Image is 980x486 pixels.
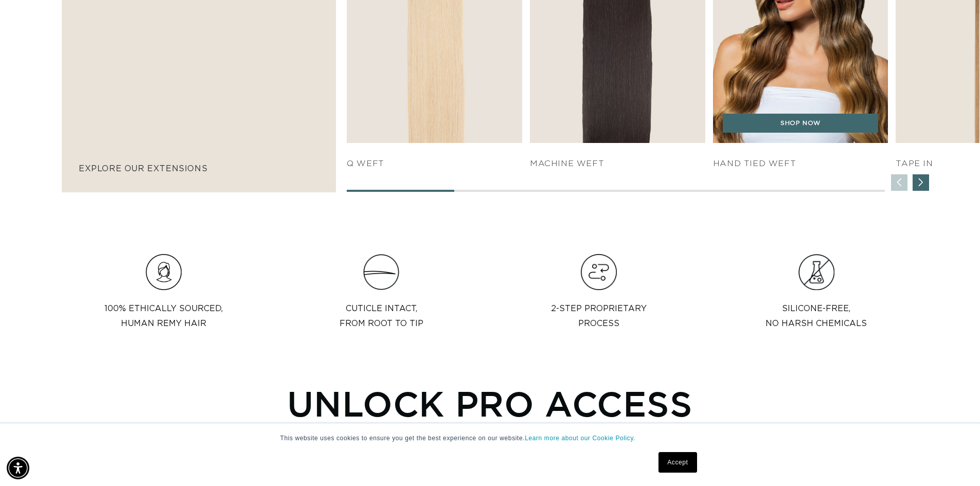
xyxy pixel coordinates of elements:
[723,114,879,133] a: SHOP NOW
[929,437,980,486] iframe: Chat Widget
[79,161,319,176] p: explore our extensions
[713,158,888,169] h4: HAND TIED WEFT
[658,452,697,473] a: Accept
[798,254,834,290] img: Group.png
[363,254,399,290] img: Clip_path_group_11631e23-4577-42dd-b462-36179a27abaf.png
[146,254,182,290] img: Hair_Icon_a70f8c6f-f1c4-41e1-8dbd-f323a2e654e6.png
[530,158,705,169] h4: Machine Weft
[280,434,700,443] p: This website uses cookies to ensure you get the best experience on our website.
[7,457,29,479] div: Accessibility Menu
[287,401,692,406] h2: UNLOCK PRO ACCESS
[581,254,617,290] img: Hair_Icon_e13bf847-e4cc-4568-9d64-78eb6e132bb2.png
[913,174,929,191] div: Next slide
[104,301,223,331] p: 100% Ethically sourced, Human Remy Hair
[347,158,522,169] h4: q weft
[765,301,867,331] p: Silicone-Free, No Harsh Chemicals
[340,301,423,331] p: Cuticle intact, from root to tip
[525,435,635,442] a: Learn more about our Cookie Policy.
[551,301,647,331] p: 2-step proprietary process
